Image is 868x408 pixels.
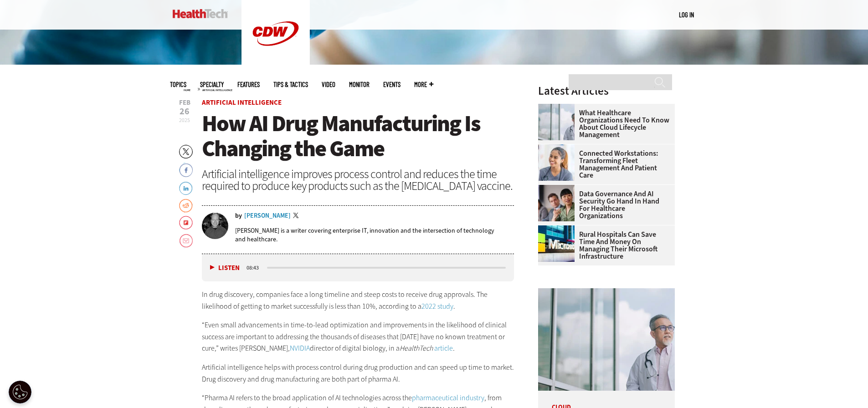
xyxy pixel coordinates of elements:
[400,343,433,353] em: HealthTech
[538,288,675,391] img: doctor in front of clouds and reflective building
[538,109,669,138] a: What Healthcare Organizations Need To Know About Cloud Lifecycle Management
[210,265,240,271] button: Listen
[538,150,669,179] a: Connected Workstations: Transforming Fleet Management and Patient Care
[538,185,575,221] img: woman discusses data governance
[170,81,186,88] span: Topics
[538,185,579,192] a: woman discusses data governance
[244,213,291,219] a: [PERSON_NAME]
[9,381,31,403] button: Open Preferences
[202,98,282,107] a: Artificial Intelligence
[202,108,480,163] span: How AI Drug Manufacturing Is Changing the Game
[202,362,514,385] p: Artificial intelligence helps with process control during drug production and can speed up time t...
[237,81,260,88] a: Features
[235,213,242,219] span: by
[538,225,575,262] img: Microsoft building
[538,231,669,260] a: Rural Hospitals Can Save Time and Money on Managing Their Microsoft Infrastructure
[293,213,301,220] a: Twitter
[179,117,190,124] span: 2025
[173,9,228,18] img: Home
[538,104,575,140] img: doctor in front of clouds and reflective building
[538,85,675,97] h3: Latest Articles
[434,343,453,353] a: article
[349,81,370,88] a: MonITor
[202,213,228,239] img: Brian Horowitz
[383,81,401,88] a: Events
[202,254,514,281] div: media player
[453,343,455,353] em: .
[322,81,335,88] a: Video
[202,168,514,192] div: Artificial intelligence improves process control and reduces the time required to produce key pro...
[538,144,575,181] img: nurse smiling at patient
[421,301,453,311] a: 2022 study
[538,144,579,152] a: nurse smiling at patient
[273,81,308,88] a: Tips & Tactics
[412,393,484,403] a: pharmaceutical industry
[245,264,266,272] div: duration
[679,10,694,19] a: Log in
[538,225,579,233] a: Microsoft building
[9,381,31,403] div: Cookie Settings
[200,81,224,88] span: Specialty
[179,99,190,106] span: Feb
[235,226,514,244] p: [PERSON_NAME] is a writer covering enterprise IT, innovation and the intersection of technology a...
[679,10,694,20] div: User menu
[414,81,433,88] span: More
[538,104,579,111] a: doctor in front of clouds and reflective building
[241,60,310,70] a: CDW
[290,343,310,353] a: NVIDIA
[202,289,514,312] p: In drug discovery, companies face a long timeline and steep costs to receive drug approvals. The ...
[179,107,190,116] span: 26
[202,319,514,354] p: “Even small advancements in time-to-lead optimization and improvements in the likelihood of clini...
[538,190,669,219] a: Data Governance and AI Security Go Hand in Hand for Healthcare Organizations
